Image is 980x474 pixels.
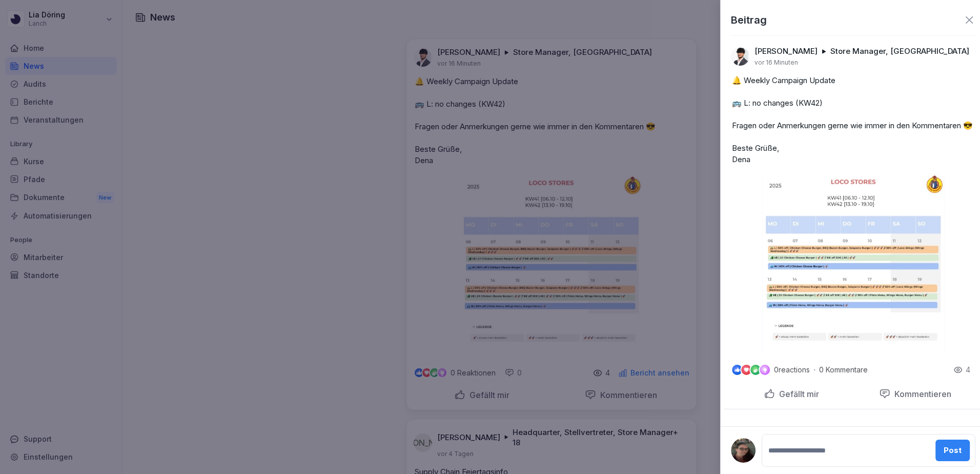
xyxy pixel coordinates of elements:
p: Kommentieren [890,389,951,399]
img: vsdb780yjq3c8z0fgsc1orml.png [731,438,756,463]
img: tvucj8tul2t4wohdgetxw0db.png [731,47,749,66]
p: Gefällt mir [775,389,819,399]
p: 0 Kommentare [819,366,875,374]
button: Post [935,440,970,461]
img: br6a4ztx33dzbjt3jsyzx7f2.png [762,173,945,355]
p: Beitrag [731,12,767,28]
p: 4 [966,365,970,375]
p: 🔔 Weekly Campaign Update 🚌 L: no changes (KW42) Fragen oder Anmerkungen gerne wie immer in den Ko... [732,75,974,165]
p: Store Manager, [GEOGRAPHIC_DATA] [830,46,969,56]
div: Post [944,445,962,456]
p: 0 reactions [774,366,810,374]
p: vor 16 Minuten [754,58,798,67]
p: [PERSON_NAME] [754,46,818,56]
